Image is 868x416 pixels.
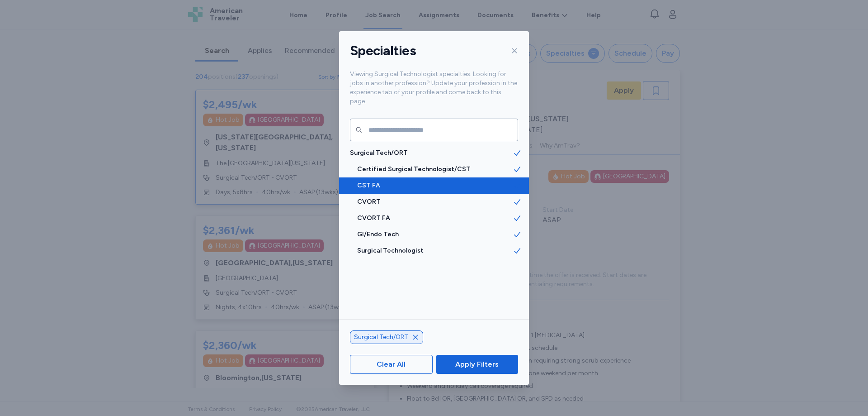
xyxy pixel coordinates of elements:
button: Apply Filters [436,355,518,374]
span: CVORT [357,197,513,206]
span: Certified Surgical Technologist/CST [357,165,513,174]
span: Apply Filters [455,359,499,370]
span: Surgical Tech/ORT [350,148,513,158]
span: Surgical Tech/ORT [354,333,408,342]
span: CST FA [357,181,513,190]
span: CVORT FA [357,214,513,223]
div: Viewing Surgical Technologist specialties. Looking for jobs in another profession? Update your pr... [339,70,529,117]
button: Clear All [350,355,433,374]
span: Clear All [377,359,406,370]
span: GI/Endo Tech [357,230,513,239]
h1: Specialties [350,42,416,59]
span: Surgical Technologist [357,246,513,255]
